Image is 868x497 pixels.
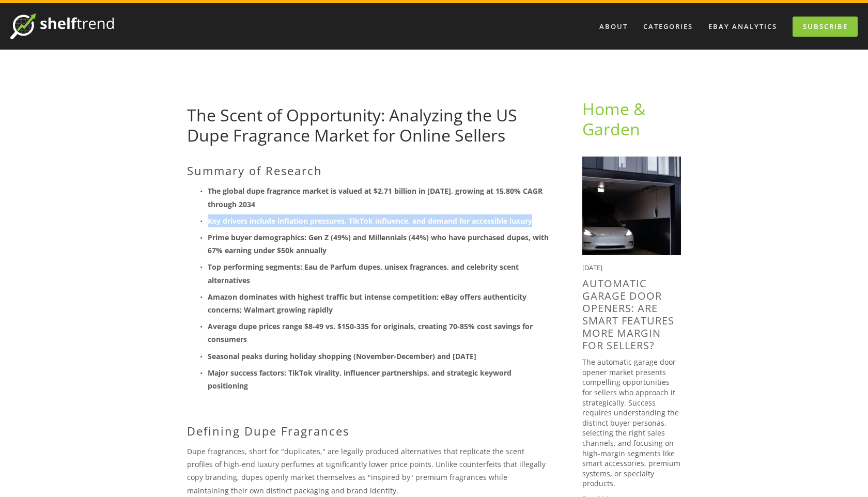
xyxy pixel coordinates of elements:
img: ShelfTrend [10,13,114,39]
a: About [593,18,634,35]
time: [DATE] [582,263,602,272]
a: Home & Garden [582,98,649,139]
strong: Average dupe prices range $8-49 vs. $150-335 for originals, creating 70-85% cost savings for cons... [208,321,535,344]
strong: Prime buyer demographics: Gen Z (49%) and Millennials (44%) who have purchased dupes, with 67% ea... [208,232,551,255]
strong: Key drivers include inflation pressures, TikTok influence, and demand for accessible luxury [208,216,532,226]
a: eBay Analytics [702,18,784,35]
strong: Top performing segments: Eau de Parfum dupes, unisex fragrances, and celebrity scent alternatives [208,262,521,285]
h2: Defining Dupe Fragrances [187,424,549,438]
strong: Major success factors: TikTok virality, influencer partnerships, and strategic keyword positioning [208,368,514,391]
a: The Scent of Opportunity: Analyzing the US Dupe Fragrance Market for Online Sellers [187,104,517,146]
div: Categories [637,18,700,35]
strong: The global dupe fragrance market is valued at $2.71 billion in [DATE], growing at 15.80% CAGR thr... [208,186,545,209]
strong: Amazon dominates with highest traffic but intense competition; eBay offers authenticity concerns;... [208,292,529,315]
a: Subscribe [793,17,858,37]
h2: Summary of Research [187,164,549,177]
a: Automatic Garage Door Openers: Are Smart Features More Margin For Sellers? [582,276,674,352]
p: Dupe fragrances, short for "duplicates," are legally produced alternatives that replicate the sce... [187,445,549,497]
strong: Seasonal peaks during holiday shopping (November-December) and [DATE] [208,351,476,361]
img: Automatic Garage Door Openers: Are Smart Features More Margin For Sellers? [582,157,681,255]
p: The automatic garage door opener market presents compelling opportunities for sellers who approac... [582,357,681,489]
